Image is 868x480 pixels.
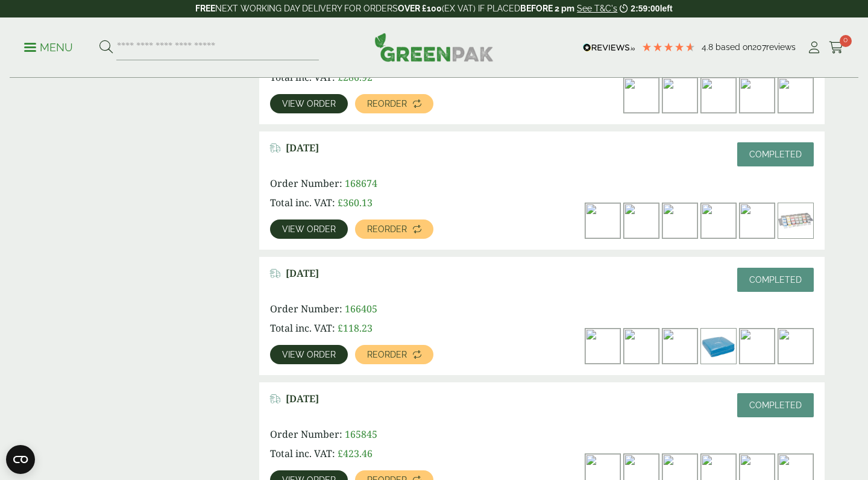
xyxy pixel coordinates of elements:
img: Large-Platter-Sandwiches-open-300x200.jpg [624,78,659,113]
a: Reorder [355,345,433,364]
a: View order [270,219,348,239]
img: Natural-Standard-Film-Front-Wedge-with-Prawn-Sandwich-1-Large-300x200.jpg [701,78,736,113]
a: View order [270,94,348,113]
img: Kraft-Bowl-750ml-with-Goats-Cheese-Salad-Open-300x200.jpg [624,203,659,238]
span: View order [282,225,336,233]
img: 12oz_kraft_a-300x200.jpg [740,203,775,238]
span: View order [282,99,336,108]
span: Completed [749,150,802,159]
span: Total inc. VAT: [270,196,335,209]
a: 0 [829,39,844,57]
span: Reorder [367,99,407,108]
i: Cart [829,42,844,54]
bdi: 360.13 [338,196,373,209]
strong: OVER £100 [398,4,442,13]
img: 10kraft-300x200.jpg [740,78,775,113]
span: Total inc. VAT: [270,447,335,460]
i: My Account [807,42,822,54]
a: Menu [24,40,73,52]
span: View order [282,350,336,359]
span: 2:59:00 [631,4,659,13]
img: 2530107-Daily-Food-Prep-Label-Dispenser-300x139.jpg [778,203,813,238]
span: £ [338,447,343,460]
div: 4.79 Stars [641,42,696,52]
span: 168674 [345,177,377,190]
img: dsc_6879a_1-300x200.jpg [778,329,813,364]
strong: FREE [195,4,215,13]
img: REVIEWS.io [583,43,635,52]
span: [DATE] [286,393,319,405]
button: Open CMP widget [6,445,35,474]
span: [DATE] [286,142,319,154]
img: IMG_4559-300x200.jpg [740,329,775,364]
span: Completed [749,400,802,410]
a: See T&C's [577,4,617,13]
img: 7501_lid_1-300x198.jpg [662,203,697,238]
span: 4.8 [702,42,715,52]
span: Order Number: [270,302,342,315]
img: dsc_0112a_1-300x449.jpg [624,329,659,364]
bdi: 423.46 [338,447,373,460]
span: 166405 [345,302,377,315]
p: Menu [24,40,73,55]
span: Order Number: [270,428,342,441]
span: Completed [749,275,802,285]
bdi: 118.23 [338,321,373,335]
img: dsc_0111a_1_3-300x449.jpg [701,203,736,238]
span: left [660,4,673,13]
span: Based on [715,42,752,52]
img: GreenPak Supplies [374,33,494,62]
img: 5230009E-Keytone-Cloth-Blue-1-300x300.jpg [701,329,736,364]
strong: BEFORE 2 pm [520,4,574,13]
img: Kraft-Bowl-500ml-with-Nachos-300x200.jpg [585,203,620,238]
span: Total inc. VAT: [270,321,335,335]
a: Reorder [355,219,433,239]
span: 0 [840,35,852,47]
a: View order [270,345,348,364]
img: 10kraft-300x200.jpg [585,329,620,364]
span: Order Number: [270,177,342,190]
span: 165845 [345,428,377,441]
img: dsc_0114a_2-300x449.jpg [662,329,697,364]
span: Reorder [367,350,407,359]
img: 2424RC-24cm-Cocktail-Unbleached-Pack-300x300.jpg [662,78,697,113]
span: £ [338,321,343,335]
span: £ [338,196,343,209]
span: [DATE] [286,268,319,279]
span: reviews [766,42,796,52]
span: 207 [752,42,766,52]
span: Reorder [367,225,407,233]
a: Reorder [355,94,433,113]
img: 8oz-Green-Effect-Double-Wall-Cup-300x200.jpg [778,78,813,113]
